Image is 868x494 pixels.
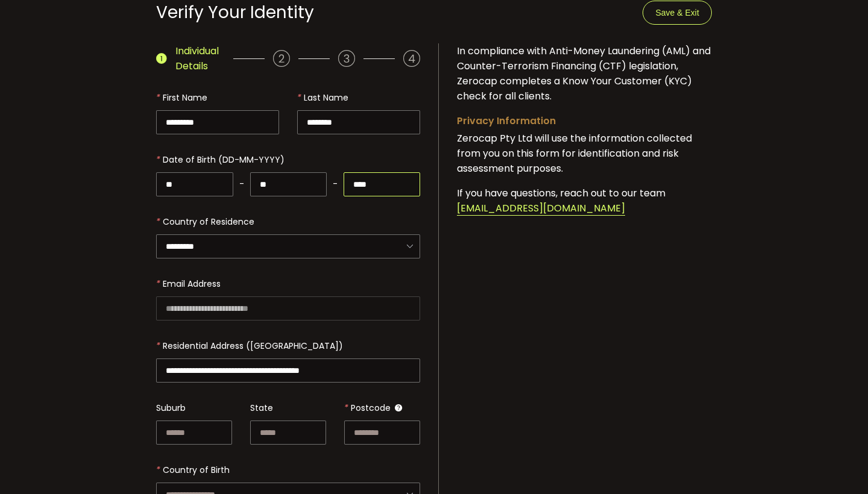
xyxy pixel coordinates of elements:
span: Individual Details [175,43,225,73]
iframe: Chat Widget [808,436,868,494]
span: Verify Your Identity [156,1,314,24]
span: - [239,172,244,196]
span: In compliance with Anti-Money Laundering (AML) and Counter-Terrorism Financing (CTF) legislation,... [457,44,711,103]
span: If you have questions, reach out to our team [457,186,665,200]
button: Save & Exit [643,1,711,25]
span: Privacy Information [457,114,556,128]
span: Zerocap Pty Ltd will use the information collected from you on this form for identification and r... [457,131,692,175]
span: [EMAIL_ADDRESS][DOMAIN_NAME] [457,201,625,216]
span: - [333,172,338,196]
span: Save & Exit [655,8,699,17]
